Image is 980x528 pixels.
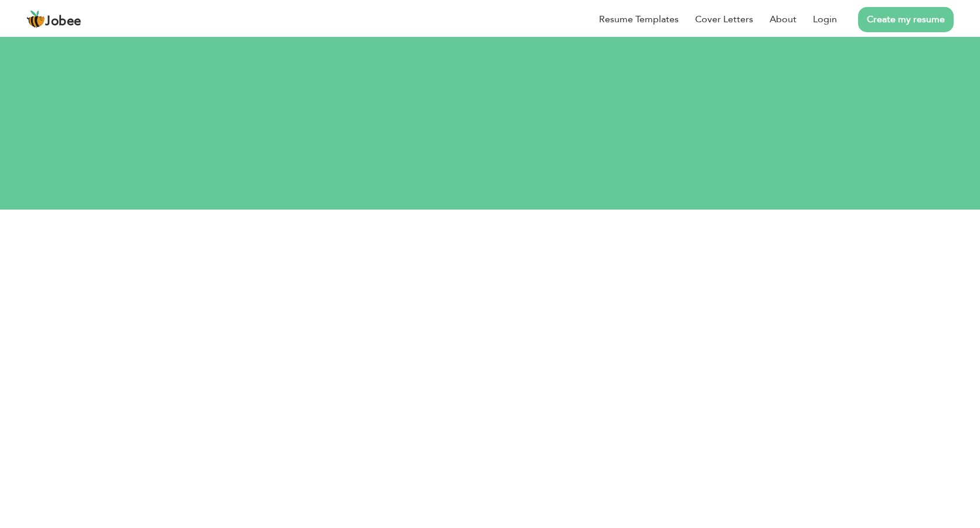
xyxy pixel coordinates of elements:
a: Jobee [26,10,81,29]
a: About [770,12,797,26]
a: Cover Letters [695,12,753,26]
a: Login [813,12,837,26]
a: Resume Templates [599,12,679,26]
span: Jobee [45,15,81,28]
img: jobee.io [26,10,45,29]
a: Create my resume [858,7,954,32]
